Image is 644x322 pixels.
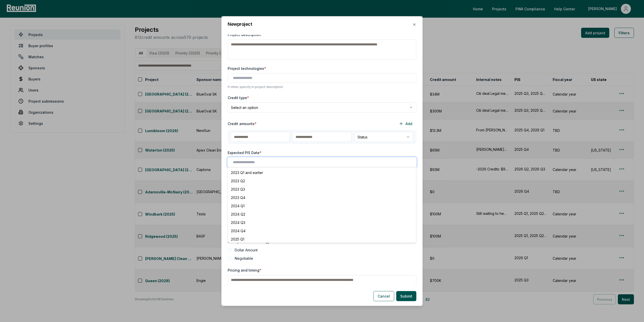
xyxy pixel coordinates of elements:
[229,202,415,210] div: 2024 Q1
[228,33,263,37] label: Project description
[228,22,252,27] h2: New project
[228,121,257,126] label: Credit amounts
[235,256,253,261] label: Negotiable
[228,268,261,272] label: Pricing and timing
[229,168,415,177] div: 2023 Q1 and earlier
[229,227,415,235] div: 2024 Q4
[228,85,416,89] p: If other, specify in project description
[235,247,258,253] label: Dollar Amount
[396,291,416,301] button: Submit
[228,95,249,100] label: Credit type
[228,239,272,244] label: Price per credit strategy
[229,193,415,202] div: 2023 Q4
[229,177,415,185] div: 2023 Q2
[228,167,416,243] div: Suggestions
[229,185,415,193] div: 2023 Q3
[229,235,415,243] div: 2025 Q1
[395,119,416,129] button: Add
[228,150,262,155] label: Expected PIS Date
[373,291,394,301] button: Cancel
[229,218,415,227] div: 2024 Q3
[229,210,415,218] div: 2024 Q2
[228,66,266,71] label: Project technologies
